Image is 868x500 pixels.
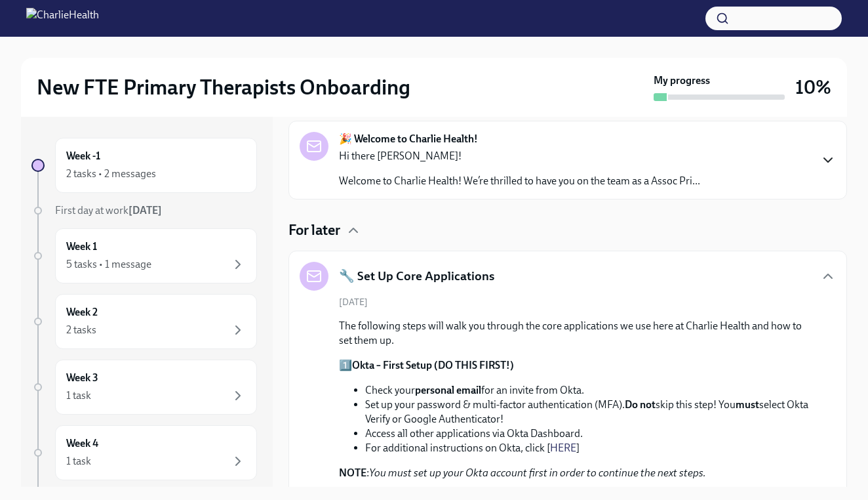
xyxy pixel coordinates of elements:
h6: Week 3 [66,371,98,385]
p: Hi there [PERSON_NAME]! [339,149,700,163]
strong: 🎉 Welcome to Charlie Health! [339,132,478,146]
div: 1 task [66,454,91,469]
p: : [339,466,815,480]
em: You must set up your Okta account first in order to continue the next steps. [369,467,706,479]
div: For later [288,220,847,240]
a: First day at work[DATE] [31,203,257,218]
p: 1️⃣ [339,358,815,373]
h6: Week 2 [66,305,98,320]
li: For additional instructions on Okta, click [ ] [365,441,815,455]
p: The following steps will walk you through the core applications we use here at Charlie Health and... [339,319,815,348]
a: Week -12 tasks • 2 messages [31,138,257,193]
a: Week 15 tasks • 1 message [31,228,257,283]
h6: Week 1 [66,240,97,254]
a: Week 22 tasks [31,294,257,349]
h2: New FTE Primary Therapists Onboarding [37,74,410,100]
h4: For later [288,220,340,240]
p: Welcome to Charlie Health! We’re thrilled to have you on the team as a Assoc Pri... [339,174,700,188]
div: 1 task [66,388,91,403]
span: First day at work [55,204,162,217]
div: 5 tasks • 1 message [66,257,151,272]
h6: Week 4 [66,436,98,451]
strong: Do not [625,398,656,411]
img: CharlieHealth [26,8,99,29]
li: Access all other applications via Okta Dashboard. [365,427,815,441]
strong: Okta – First Setup (DO THIS FIRST!) [352,359,514,371]
strong: NOTE [339,467,366,479]
h6: Week -1 [66,149,100,163]
span: [DATE] [339,296,368,308]
strong: My progress [654,73,710,88]
h5: 🔧 Set Up Core Applications [339,268,494,285]
strong: must [736,398,759,411]
a: Week 41 task [31,425,257,480]
h3: 10% [795,75,831,99]
div: 2 tasks • 2 messages [66,167,156,181]
a: Week 31 task [31,360,257,415]
li: Check your for an invite from Okta. [365,383,815,398]
li: Set up your password & multi-factor authentication (MFA). skip this step! You select Okta Verify ... [365,398,815,427]
a: HERE [550,442,576,454]
strong: [DATE] [128,204,162,217]
div: 2 tasks [66,323,96,337]
strong: personal email [415,384,481,396]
